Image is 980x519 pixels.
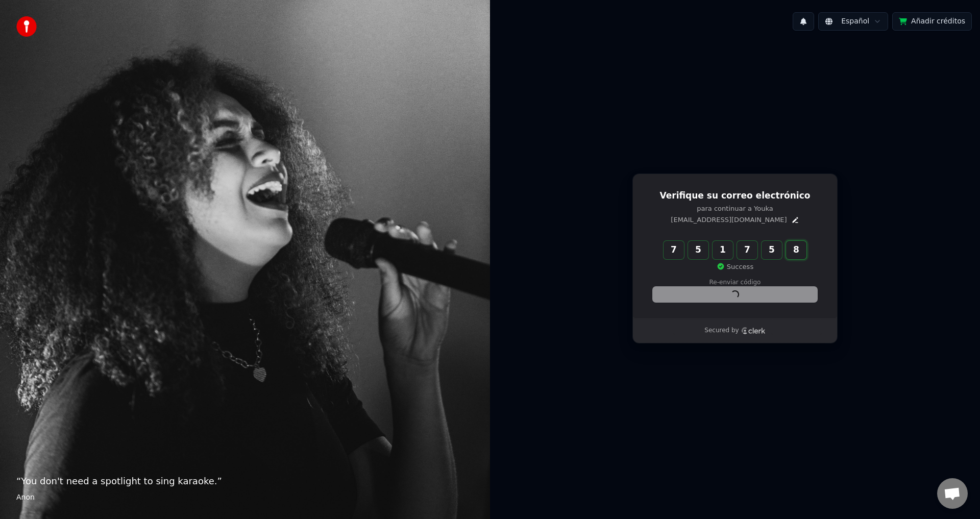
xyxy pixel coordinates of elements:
[16,492,474,503] footer: Anon
[704,327,739,335] p: Secured by
[717,262,753,271] p: Success
[653,204,817,213] p: para continuar a Youka
[741,327,766,334] a: Clerk logo
[664,241,827,259] input: Enter verification code
[671,215,787,225] p: [EMAIL_ADDRESS][DOMAIN_NAME]
[16,474,474,488] p: “ You don't need a spotlight to sing karaoke. ”
[16,16,37,37] img: youka
[937,478,968,509] div: Chat abierto
[653,190,817,202] h1: Verifique su correo electrónico
[892,12,972,31] button: Añadir créditos
[791,216,799,224] button: Edit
